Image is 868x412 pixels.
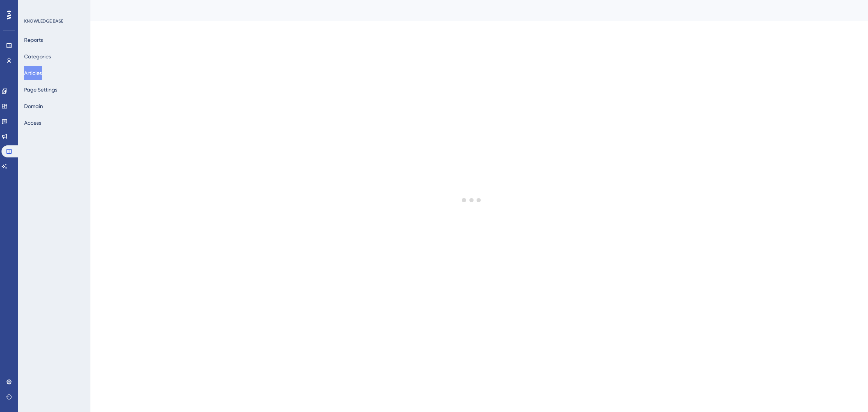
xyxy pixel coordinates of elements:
[24,66,42,80] button: Articles
[24,116,41,130] button: Access
[24,83,57,96] button: Page Settings
[24,50,51,63] button: Categories
[24,33,43,47] button: Reports
[24,99,43,113] button: Domain
[24,18,63,24] div: KNOWLEDGE BASE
